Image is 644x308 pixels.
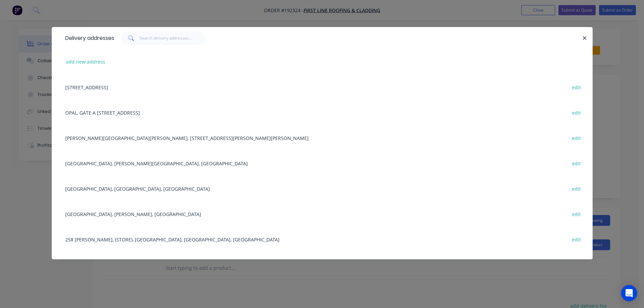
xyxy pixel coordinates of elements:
div: [GEOGRAPHIC_DATA], [PERSON_NAME][GEOGRAPHIC_DATA], [GEOGRAPHIC_DATA] [62,150,582,176]
div: Open Intercom Messenger [621,285,637,301]
div: [PERSON_NAME][GEOGRAPHIC_DATA][PERSON_NAME], [STREET_ADDRESS][PERSON_NAME][PERSON_NAME] [62,125,582,150]
div: OPAL, GATE A [STREET_ADDRESS] [62,100,582,125]
button: edit [569,82,585,92]
button: edit [569,133,585,142]
input: Search delivery addresses... [140,31,206,45]
button: edit [569,184,585,193]
button: edit [569,108,585,117]
div: Delivery addresses [62,27,114,49]
button: edit [569,159,585,168]
button: add new address [63,57,109,66]
div: [GEOGRAPHIC_DATA], [GEOGRAPHIC_DATA], [GEOGRAPHIC_DATA] [62,176,582,201]
div: MT OMMANEY SHOPPING CENTRE, [STREET_ADDRESS] [62,252,582,277]
button: edit [569,235,585,244]
div: [GEOGRAPHIC_DATA], [PERSON_NAME], [GEOGRAPHIC_DATA] [62,201,582,227]
div: 258 [PERSON_NAME], (STORE), [GEOGRAPHIC_DATA], [GEOGRAPHIC_DATA], [GEOGRAPHIC_DATA] [62,227,582,252]
button: edit [569,209,585,218]
div: [STREET_ADDRESS] [62,74,582,100]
